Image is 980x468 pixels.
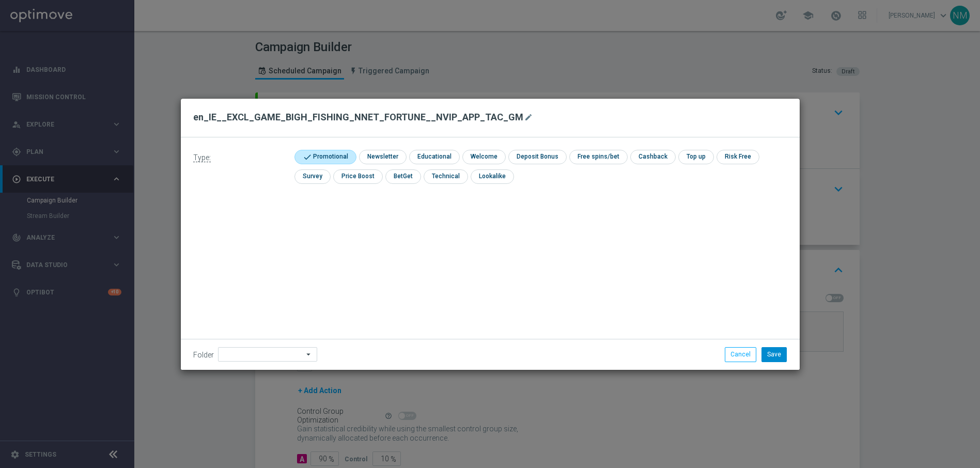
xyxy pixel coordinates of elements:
[193,351,214,360] label: Folder
[304,348,314,361] i: arrow_drop_down
[761,347,787,362] button: Save
[725,347,756,362] button: Cancel
[524,113,533,121] i: mode_edit
[193,111,523,123] h2: en_IE__EXCL_GAME_BIGH_FISHING_NNET_FORTUNE__NVIP_APP_TAC_GM
[193,153,211,162] span: Type:
[523,111,536,123] button: mode_edit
